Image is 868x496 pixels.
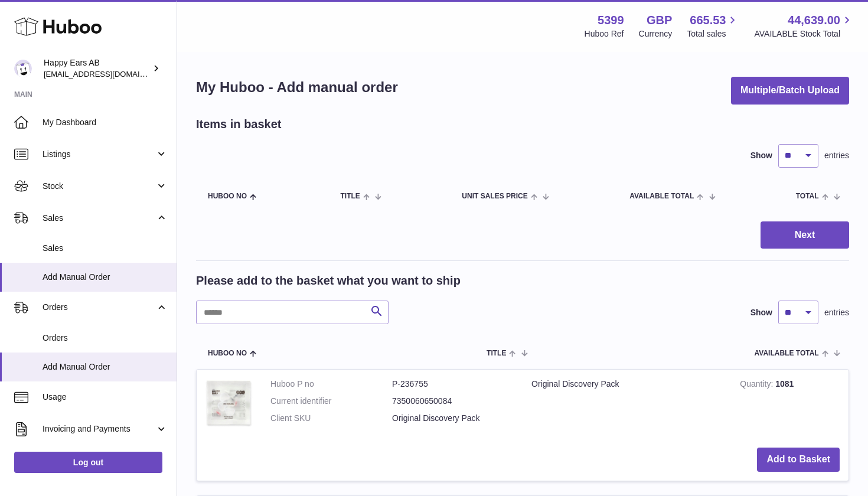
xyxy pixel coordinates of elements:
[824,150,849,161] span: entries
[755,350,819,357] span: AVAILABLE Total
[750,307,772,318] label: Show
[270,396,392,407] dt: Current identifier
[690,12,726,28] span: 665.53
[340,192,360,200] span: Title
[43,117,168,128] span: My Dashboard
[629,192,694,200] span: AVAILABLE Total
[14,60,32,77] img: 3pl@happyearsearplugs.com
[462,192,527,200] span: Unit Sales Price
[796,192,819,200] span: Total
[647,12,672,28] strong: GBP
[824,307,849,318] span: entries
[43,302,155,313] span: Orders
[731,370,849,439] td: 1081
[392,378,514,390] dd: P-236755
[523,370,731,439] td: Original Discovery Pack
[731,77,849,105] button: Multiple/Batch Upload
[196,116,282,132] h2: Items in basket
[270,413,392,424] dt: Client SKU
[270,378,392,390] dt: Huboo P no
[687,28,739,40] span: Total sales
[43,213,155,224] span: Sales
[740,379,775,391] strong: Quantity
[44,57,150,80] div: Happy Ears AB
[208,350,247,357] span: Huboo no
[43,272,168,283] span: Add Manual Order
[43,423,155,435] span: Invoicing and Payments
[43,181,155,192] span: Stock
[750,150,772,161] label: Show
[196,78,398,97] h1: My Huboo - Add manual order
[788,12,840,28] span: 44,639.00
[43,361,168,373] span: Add Manual Order
[43,243,168,254] span: Sales
[44,69,174,79] span: [EMAIL_ADDRESS][DOMAIN_NAME]
[205,378,253,427] img: Original Discovery Pack
[487,350,506,357] span: Title
[392,413,514,424] dd: Original Discovery Pack
[208,192,247,200] span: Huboo no
[43,149,155,160] span: Listings
[757,448,840,472] button: Add to Basket
[14,452,162,473] a: Log out
[754,12,854,40] a: 44,639.00 AVAILABLE Stock Total
[761,221,849,249] button: Next
[754,28,854,40] span: AVAILABLE Stock Total
[687,12,739,40] a: 665.53 Total sales
[196,273,461,289] h2: Please add to the basket what you want to ship
[639,28,673,40] div: Currency
[598,12,624,28] strong: 5399
[392,396,514,407] dd: 7350060650084
[43,332,168,344] span: Orders
[43,391,168,403] span: Usage
[585,28,624,40] div: Huboo Ref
